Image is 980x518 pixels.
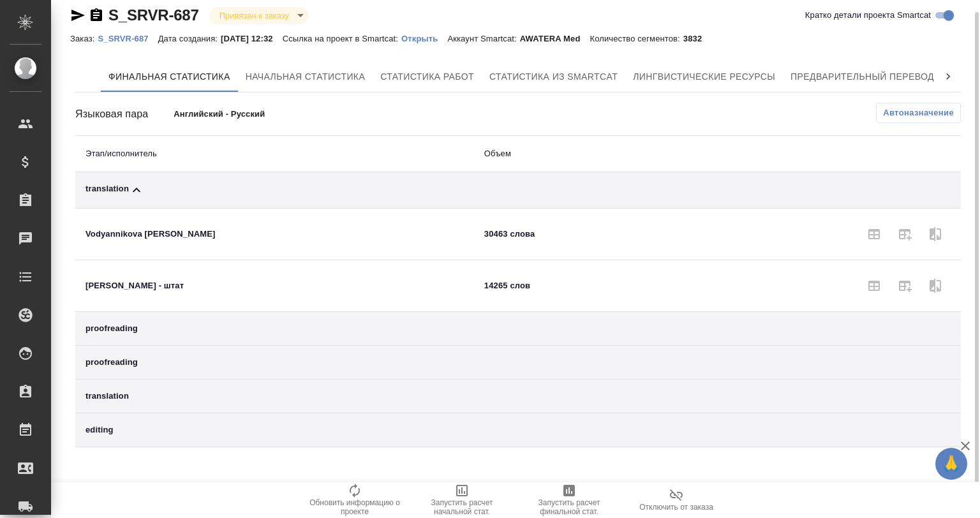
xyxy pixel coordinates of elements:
p: Заказ: [70,34,98,43]
span: Для получения статистики необходимо запустить расчет финальной статистики [889,270,920,301]
span: Лингвистические ресурсы [633,69,775,85]
div: translation [85,390,464,403]
td: 14265 слов [474,260,663,312]
td: 30463 слова [474,209,663,260]
p: 3832 [683,34,711,43]
td: Vodyannikova [PERSON_NAME] [75,209,474,260]
span: Предварительный перевод [791,69,934,85]
td: [PERSON_NAME] - штат [75,260,474,312]
p: Количество сегментов: [590,34,683,43]
p: Открыть [401,34,447,43]
p: AWATERA Med [520,34,590,43]
a: S_SRVR-687 [108,6,199,24]
span: Статистика из Smartcat [489,69,618,85]
p: Ссылка на проект в Smartcat: [283,34,401,43]
button: Скопировать ссылку для ЯМессенджера [70,8,85,23]
span: Для получения статистики необходимо запустить расчет финальной статистики [859,270,889,301]
span: Для получения статистики необходимо запустить расчет финальной статистики [889,219,920,249]
p: Английский - Русский [174,108,370,121]
span: Нет исполнителей для сравнения [920,270,951,301]
th: Этап/исполнитель [75,136,474,172]
span: Статистика работ [380,69,474,85]
span: 🙏 [940,450,962,477]
span: Финальная статистика [108,69,230,85]
p: Дата создания: [158,34,221,43]
span: Автоназначение [883,107,954,119]
p: [DATE] 12:32 [221,34,283,43]
th: Объем [474,136,663,172]
button: 🙏 [935,448,967,480]
p: S_SRVR-687 [98,34,158,43]
div: proofreading [85,322,464,335]
button: Скопировать ссылку [89,8,104,23]
button: Автоназначение [876,103,961,123]
div: proofreading [85,356,464,369]
p: Аккаунт Smartcat: [447,34,519,43]
button: Привязан к заказу [216,10,293,21]
div: Toggle Row Expanded [85,182,464,198]
span: Нет исполнителей для сравнения [920,219,951,249]
span: Начальная статистика [246,69,366,85]
a: S_SRVR-687 [98,33,158,43]
div: Привязан к заказу [209,7,308,24]
div: editing [85,424,464,436]
span: Кратко детали проекта Smartcat [805,9,931,22]
a: Открыть [401,33,447,43]
span: Для получения статистики необходимо запустить расчет финальной статистики [859,219,889,249]
div: Языковая пара [75,107,174,122]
